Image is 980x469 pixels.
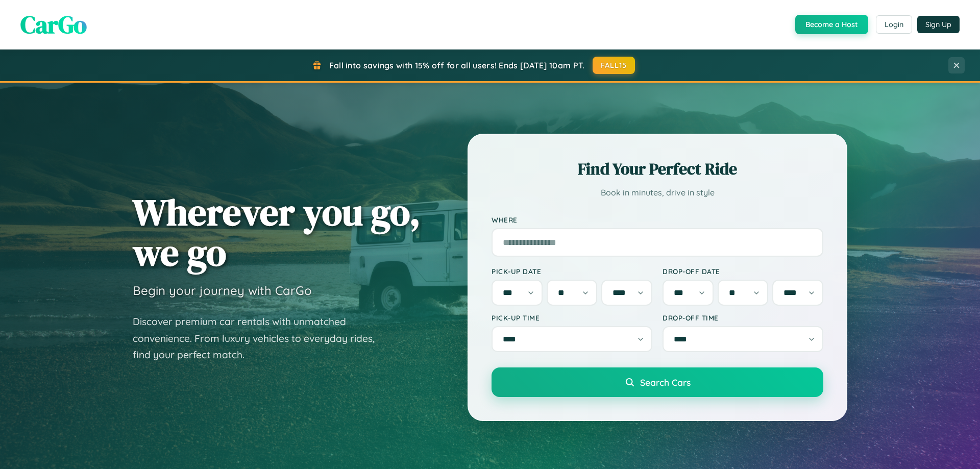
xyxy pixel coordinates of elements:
h1: Wherever you go, we go [133,192,421,273]
button: FALL15 [593,57,635,74]
button: Search Cars [492,367,823,397]
button: Become a Host [795,15,868,34]
button: Sign Up [917,16,960,33]
span: Fall into savings with 15% off for all users! Ends [DATE] 10am PT. [329,60,585,70]
label: Drop-off Date [663,267,823,276]
span: Search Cars [640,377,691,388]
label: Where [492,215,823,224]
label: Pick-up Date [492,267,652,276]
button: Login [876,15,912,34]
p: Discover premium car rentals with unmatched convenience. From luxury vehicles to everyday rides, ... [133,313,388,363]
label: Drop-off Time [663,313,823,322]
h3: Begin your journey with CarGo [133,283,312,298]
label: Pick-up Time [492,313,652,322]
span: CarGo [20,8,87,41]
h2: Find Your Perfect Ride [492,158,823,180]
p: Book in minutes, drive in style [492,185,823,200]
